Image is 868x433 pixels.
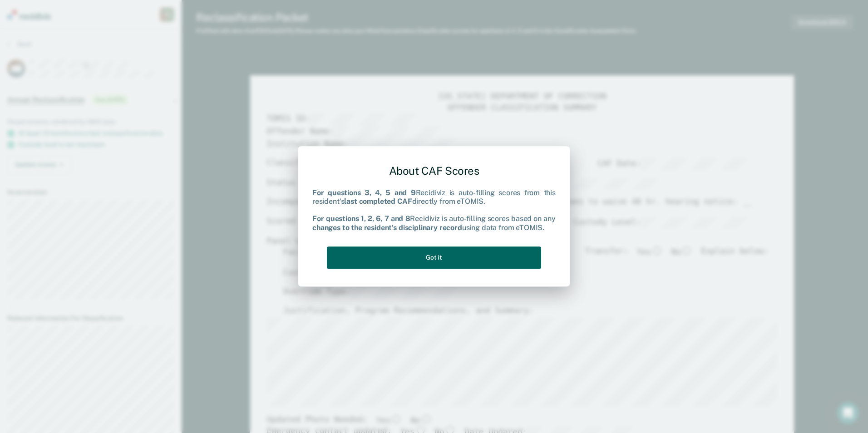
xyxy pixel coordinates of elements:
div: Recidiviz is auto-filling scores from this resident's directly from eTOMIS. Recidiviz is auto-fil... [312,188,556,232]
button: Got it [327,246,541,269]
b: For questions 3, 4, 5 and 9 [312,188,416,197]
b: last completed CAF [344,197,412,206]
b: For questions 1, 2, 6, 7 and 8 [312,215,410,223]
div: About CAF Scores [312,157,556,185]
b: changes to the resident's disciplinary record [312,223,462,232]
